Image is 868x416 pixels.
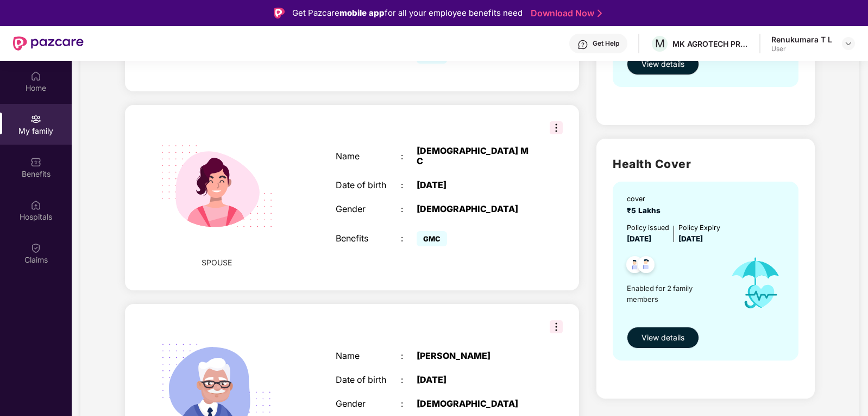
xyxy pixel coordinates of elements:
div: : [401,204,417,214]
div: MK AGROTECH PRIVATE LIMITED [672,39,749,49]
span: ₹5 Lakhs [627,206,665,215]
img: svg+xml;base64,PHN2ZyBpZD0iQmVuZWZpdHMiIHhtbG5zPSJodHRwOi8vd3d3LnczLm9yZy8yMDAwL3N2ZyIgd2lkdGg9Ij... [30,157,41,167]
div: [DEMOGRAPHIC_DATA] [417,204,530,214]
img: New Pazcare Logo [13,36,84,51]
button: View details [627,53,699,75]
span: [DATE] [678,234,703,243]
div: Get Pazcare for all your employee benefits need [292,7,523,20]
div: : [401,375,417,385]
div: [DATE] [417,375,530,385]
img: svg+xml;base64,PHN2ZyBpZD0iRHJvcGRvd24tMzJ4MzIiIHhtbG5zPSJodHRwOi8vd3d3LnczLm9yZy8yMDAwL3N2ZyIgd2... [844,39,853,48]
h2: Health Cover [613,155,798,173]
img: svg+xml;base64,PHN2ZyB4bWxucz0iaHR0cDovL3d3dy53My5vcmcvMjAwMC9zdmciIHdpZHRoPSI0OC45NDMiIGhlaWdodD... [621,253,648,280]
span: M [655,37,665,50]
div: : [401,233,417,244]
img: svg+xml;base64,PHN2ZyB3aWR0aD0iMjAiIGhlaWdodD0iMjAiIHZpZXdCb3g9IjAgMCAyMCAyMCIgZmlsbD0ibm9uZSIgeG... [30,114,41,125]
img: svg+xml;base64,PHN2ZyBpZD0iSG9tZSIgeG1sbnM9Imh0dHA6Ly93d3cudzMub3JnLzIwMDAvc3ZnIiB3aWR0aD0iMjAiIG... [30,71,41,82]
img: svg+xml;base64,PHN2ZyBpZD0iSG9zcGl0YWxzIiB4bWxucz0iaHR0cDovL3d3dy53My5vcmcvMjAwMC9zdmciIHdpZHRoPS... [30,200,41,210]
img: Stroke [597,8,602,19]
div: [DEMOGRAPHIC_DATA] M C [417,146,530,166]
div: [PERSON_NAME] [417,351,530,361]
span: View details [641,58,684,70]
div: Name [336,151,400,162]
div: Policy Expiry [678,222,720,233]
div: [DEMOGRAPHIC_DATA] [417,399,530,409]
div: Renukumara T L [771,34,832,45]
span: SPOUSE [202,257,232,269]
img: Logo [274,8,285,18]
div: Gender [336,399,400,409]
div: : [401,351,417,361]
button: View details [627,327,699,349]
img: svg+xml;base64,PHN2ZyB3aWR0aD0iMzIiIGhlaWdodD0iMzIiIHZpZXdCb3g9IjAgMCAzMiAzMiIgZmlsbD0ibm9uZSIgeG... [550,320,563,333]
div: Date of birth [336,375,400,385]
img: svg+xml;base64,PHN2ZyB3aWR0aD0iMzIiIGhlaWdodD0iMzIiIHZpZXdCb3g9IjAgMCAzMiAzMiIgZmlsbD0ibm9uZSIgeG... [550,121,563,134]
span: Enabled for 2 family members [627,283,720,305]
div: Name [336,351,400,361]
span: View details [641,332,684,344]
div: Policy issued [627,222,669,233]
span: [DATE] [627,234,651,243]
div: Get Help [593,39,619,48]
div: Date of birth [336,180,400,190]
div: Benefits [336,233,400,244]
a: Download Now [531,8,599,19]
img: svg+xml;base64,PHN2ZyBpZD0iQ2xhaW0iIHhtbG5zPSJodHRwOi8vd3d3LnczLm9yZy8yMDAwL3N2ZyIgd2lkdGg9IjIwIi... [30,243,41,253]
div: User [771,45,832,53]
span: GMC [417,231,447,246]
div: [DATE] [417,180,530,190]
img: svg+xml;base64,PHN2ZyBpZD0iSGVscC0zMngzMiIgeG1sbnM9Imh0dHA6Ly93d3cudzMub3JnLzIwMDAvc3ZnIiB3aWR0aD... [577,39,588,50]
div: : [401,151,417,162]
div: : [401,399,417,409]
img: icon [720,245,791,321]
div: : [401,180,417,190]
img: svg+xml;base64,PHN2ZyB4bWxucz0iaHR0cDovL3d3dy53My5vcmcvMjAwMC9zdmciIHdpZHRoPSI0OC45NDMiIGhlaWdodD... [633,253,659,280]
img: svg+xml;base64,PHN2ZyB4bWxucz0iaHR0cDovL3d3dy53My5vcmcvMjAwMC9zdmciIHdpZHRoPSIyMjQiIGhlaWdodD0iMT... [146,116,287,257]
strong: mobile app [339,8,385,18]
div: cover [627,194,665,204]
div: Gender [336,204,400,214]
